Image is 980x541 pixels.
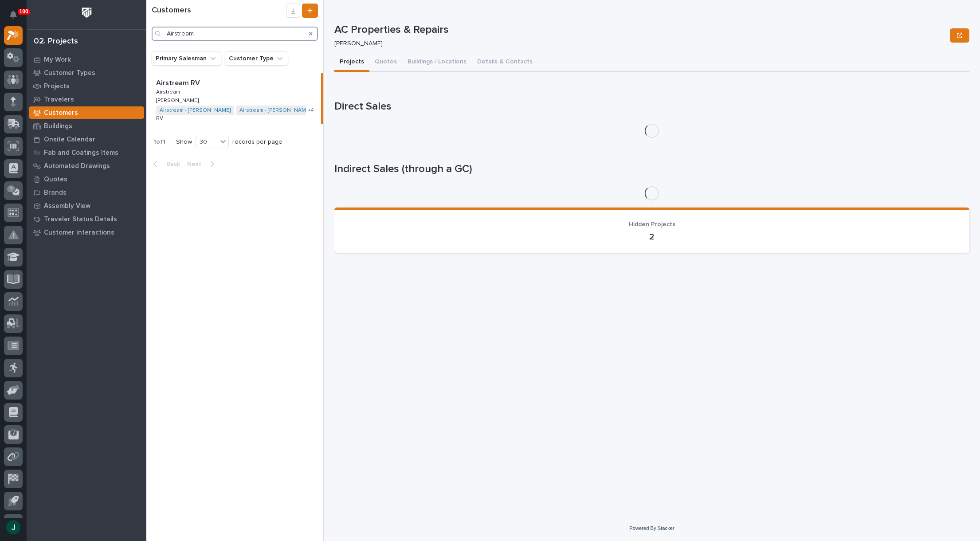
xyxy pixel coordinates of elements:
a: Customers [27,106,146,119]
a: Brands [27,186,146,199]
p: Automated Drawings [44,162,110,170]
input: Search [152,27,318,41]
a: Assembly View [27,199,146,212]
h1: Direct Sales [334,100,969,113]
button: Notifications [4,5,23,24]
p: Airstream [156,87,182,95]
span: Back [161,160,180,168]
a: Customer Types [27,66,146,79]
a: Traveler Status Details [27,212,146,226]
span: Next [187,160,207,168]
span: Hidden Projects [629,221,675,227]
button: Customer Type [225,51,288,66]
h1: Customers [152,6,286,16]
h1: Indirect Sales (through a GC) [334,163,969,176]
p: Airstream RV [156,77,202,87]
a: Fab and Coatings Items [27,146,146,159]
a: Airstream - [PERSON_NAME] [160,107,231,114]
a: Onsite Calendar [27,133,146,146]
p: Onsite Calendar [44,136,95,144]
p: Traveler Status Details [44,216,117,223]
p: Assembly View [44,202,90,210]
p: 2 [345,231,959,242]
p: Travelers [44,96,74,104]
button: users-avatar [4,518,23,537]
span: + 4 [308,108,314,113]
p: [PERSON_NAME] [334,40,943,47]
div: 02. Projects [34,37,78,47]
button: Projects [334,53,369,72]
p: Brands [44,189,67,197]
a: Customer Interactions [27,226,146,239]
p: Customer Types [44,69,95,77]
button: Details & Contacts [472,53,538,72]
a: Buildings [27,119,146,133]
p: Fab and Coatings Items [44,149,118,157]
a: Powered By Stacker [629,525,674,531]
a: Travelers [27,93,146,106]
div: 30 [196,137,217,147]
p: AC Properties & Repairs [334,24,946,36]
p: Projects [44,82,70,90]
button: Buildings / Locations [402,53,472,72]
p: RV [156,114,165,122]
a: Quotes [27,172,146,186]
button: Quotes [369,53,402,72]
a: Projects [27,79,146,93]
button: Back [146,160,184,168]
img: Workspace Logo [78,4,95,21]
p: 1 of 1 [146,131,172,153]
button: Primary Salesman [152,51,221,66]
p: [PERSON_NAME] [156,96,200,104]
p: Customers [44,109,78,117]
div: Notifications100 [11,11,23,25]
p: Customer Interactions [44,229,114,237]
a: Airstream RVAirstream RV AirstreamAirstream [PERSON_NAME][PERSON_NAME] Airstream - [PERSON_NAME] ... [146,73,323,124]
a: Automated Drawings [27,159,146,172]
p: Buildings [44,122,72,130]
p: Quotes [44,176,67,184]
p: Show [176,138,192,146]
p: 100 [20,8,28,15]
a: Airstream - [PERSON_NAME] [239,107,310,114]
p: records per page [232,138,282,146]
button: Next [184,160,221,168]
p: My Work [44,56,71,64]
a: My Work [27,53,146,66]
